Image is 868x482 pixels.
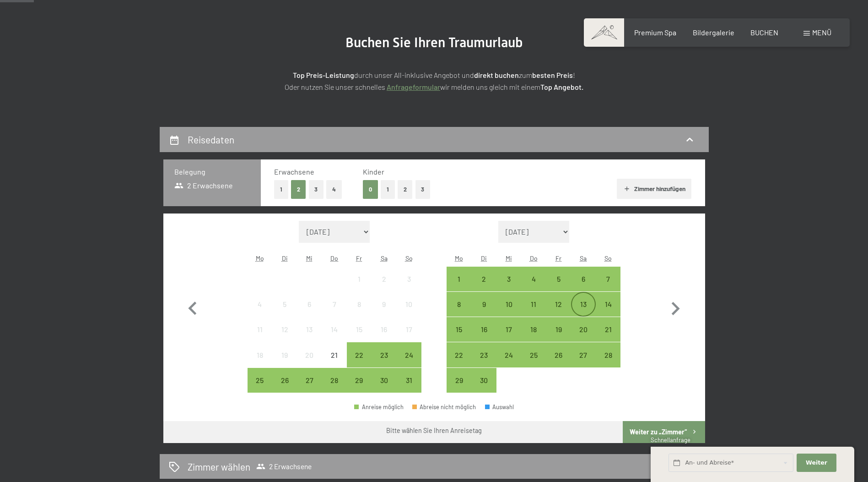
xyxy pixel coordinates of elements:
div: 18 [522,326,545,349]
strong: Top Preis-Leistung [293,71,354,79]
div: 20 [572,326,595,349]
div: 6 [298,301,321,323]
div: Anreise möglich [396,368,421,393]
strong: besten Preis [532,71,573,79]
div: Tue Sep 16 2025 [472,317,496,342]
div: Fri Aug 15 2025 [347,317,372,342]
div: Tue Sep 23 2025 [472,342,496,367]
div: Anreise nicht möglich [248,292,272,317]
div: Sat Aug 02 2025 [372,267,396,291]
div: 15 [348,326,371,349]
div: Sat Sep 13 2025 [571,292,596,317]
h2: Zimmer wählen [188,460,250,473]
abbr: Donnerstag [330,254,338,262]
div: 23 [372,351,395,374]
div: Tue Sep 09 2025 [472,292,496,317]
div: 31 [397,377,420,400]
button: Vorheriger Monat [179,221,206,393]
button: 3 [309,180,324,199]
div: Wed Aug 06 2025 [297,292,322,317]
div: Anreise möglich [521,292,546,317]
div: 13 [298,326,321,349]
div: Anreise nicht möglich [372,317,396,342]
div: Anreise möglich [472,267,496,291]
div: 28 [323,377,346,400]
div: Anreise nicht möglich [297,342,322,367]
div: Anreise nicht möglich [372,292,396,317]
div: Anreise möglich [447,267,471,291]
h2: Reisedaten [188,134,234,145]
div: 18 [248,351,271,374]
div: Sat Aug 16 2025 [372,317,396,342]
div: Anreise möglich [472,368,496,393]
div: Anreise möglich [447,292,471,317]
button: Weiter zu „Zimmer“ [623,421,705,443]
div: 13 [572,301,595,323]
div: 24 [397,351,420,374]
div: Anreise nicht möglich [322,317,347,342]
div: Anreise möglich [571,292,596,317]
div: Anreise möglich [496,292,521,317]
div: Sat Sep 06 2025 [571,267,596,291]
div: Tue Aug 05 2025 [272,292,297,317]
div: Anreise möglich [447,368,471,393]
div: 24 [497,351,520,374]
div: Anreise nicht möglich [297,292,322,317]
div: Tue Sep 02 2025 [472,267,496,291]
div: 5 [273,301,296,323]
abbr: Dienstag [481,254,487,262]
div: Wed Aug 27 2025 [297,368,322,393]
div: Fri Sep 05 2025 [546,267,571,291]
div: Wed Aug 20 2025 [297,342,322,367]
div: Anreise nicht möglich [396,292,421,317]
div: Anreise möglich [496,317,521,342]
div: Anreise möglich [447,342,471,367]
div: 1 [348,275,371,298]
button: 2 [291,180,306,199]
div: Anreise möglich [596,267,620,291]
div: Anreise möglich [571,317,596,342]
div: Sat Sep 20 2025 [571,317,596,342]
div: Anreise möglich [372,368,396,393]
button: 1 [274,180,288,199]
div: Anreise nicht möglich [272,317,297,342]
div: Anreise möglich [546,317,571,342]
div: Anreise möglich [372,342,396,367]
div: Sun Aug 10 2025 [396,292,421,317]
div: 20 [298,351,321,374]
div: Fri Sep 26 2025 [546,342,571,367]
button: 4 [326,180,342,199]
div: 19 [547,326,570,349]
span: BUCHEN [750,28,778,37]
div: Anreise möglich [521,267,546,291]
div: Mon Aug 04 2025 [248,292,272,317]
div: Anreise nicht möglich [396,267,421,291]
button: Weiter [797,454,836,472]
div: Anreise nicht möglich [347,292,372,317]
div: Fri Sep 12 2025 [546,292,571,317]
span: Menü [812,28,831,37]
div: 25 [248,377,271,400]
div: Sun Sep 28 2025 [596,342,620,367]
div: Anreise möglich [472,342,496,367]
div: Anreise nicht möglich [297,317,322,342]
abbr: Montag [256,254,264,262]
div: 8 [348,301,371,323]
div: Anreise möglich [546,267,571,291]
div: Mon Sep 29 2025 [447,368,471,393]
div: Anreise nicht möglich [372,267,396,291]
div: 16 [372,326,395,349]
div: Mon Aug 11 2025 [248,317,272,342]
div: Mon Aug 18 2025 [248,342,272,367]
div: Mon Sep 15 2025 [447,317,471,342]
div: 14 [323,326,346,349]
div: 28 [597,351,620,374]
div: 14 [597,301,620,323]
div: 29 [447,377,470,400]
button: 2 [398,180,413,199]
div: 10 [497,301,520,323]
div: Sun Sep 21 2025 [596,317,620,342]
div: Thu Sep 11 2025 [521,292,546,317]
div: Thu Sep 25 2025 [521,342,546,367]
div: 11 [248,326,271,349]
